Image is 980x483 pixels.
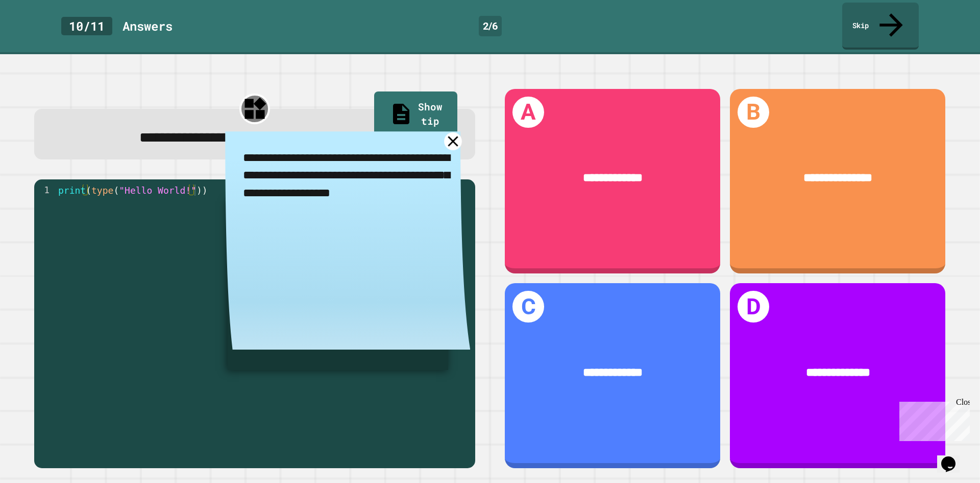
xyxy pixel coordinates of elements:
div: Chat with us now!Close [4,4,70,65]
a: Show tip [374,91,457,139]
iframe: chat widget [937,442,970,473]
a: Skip [842,3,919,50]
div: 10 / 11 [61,17,112,35]
iframe: chat widget [895,398,970,441]
div: 1 [34,185,56,196]
h1: A [512,97,544,128]
div: 2 / 6 [479,16,502,36]
h1: C [512,291,544,323]
h1: B [738,97,769,128]
h1: D [738,291,769,323]
div: Answer s [122,17,173,35]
